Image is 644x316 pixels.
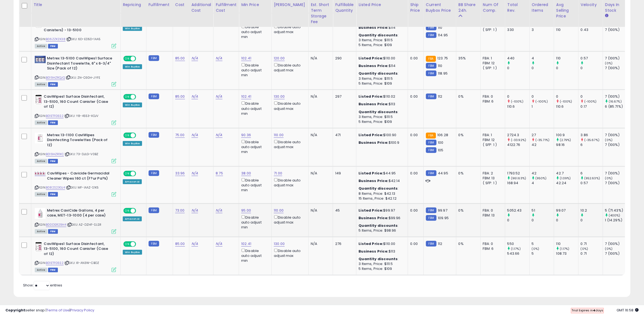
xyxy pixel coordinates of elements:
div: 42.24 [556,181,578,186]
small: (0%) [605,176,613,180]
span: OFF [135,133,144,138]
small: (-35.71%) [535,138,549,142]
small: FBM [149,170,159,176]
div: 0 [532,94,554,99]
small: (0%) [605,138,613,142]
div: Disable auto adjust max [274,177,304,188]
a: B06ZZK2X38 [46,37,65,42]
a: 85.00 [175,56,185,61]
div: Disable auto adjust max [274,139,304,149]
small: (16.67%) [609,99,622,104]
div: $99.97 [359,208,404,213]
div: 7 (100%) [605,171,627,176]
div: N/A [311,171,329,176]
div: 0.57 [581,56,603,61]
div: 0 [532,218,554,223]
div: 6 (85.71%) [605,104,627,109]
div: : [359,186,404,191]
div: 0.17 [581,104,603,109]
a: N/A [191,132,198,138]
div: ASIN: [35,94,116,124]
div: Disable auto adjust min [241,139,267,154]
a: Terms of Use [46,308,70,313]
b: CaviWipes1 Surface Disinfectant, 13-5100, 160 Count Canister (Case of 12) [44,94,110,111]
a: 75.00 [175,132,185,138]
div: 0.00 [410,208,419,213]
div: $110.02 [359,94,404,99]
div: 440 [507,56,529,61]
div: 0% [458,208,476,213]
b: Metrex 13-5100 CaviWipes1 Surface Disinfectant Towelette, 6" x 6-3/4" Size (Pack of 12) [47,56,113,72]
div: Fulfillment [149,2,171,8]
div: 1 [532,104,554,109]
small: (-35.67%) [584,138,599,142]
span: All listings currently available for purchase on Amazon [35,82,47,87]
b: CaviWipes - Cavicide Germacidal Cleaner Wipes 160 ct (F?ur Pa?k) [47,171,113,182]
span: | SKU: 73-DJLG-V0BZ [65,152,98,156]
div: Days In Stock [605,2,625,13]
a: N/A [216,56,222,61]
a: 85.00 [175,94,185,99]
small: (-100%) [511,99,523,104]
span: ON [124,171,131,176]
div: $114 [359,63,404,68]
span: OFF [135,95,144,99]
img: 41ne+xXs3VL._SL40_.jpg [35,171,46,175]
span: All listings currently available for purchase on Amazon [35,229,47,234]
div: 0 [556,66,578,71]
div: ( SFP: 1 ) [483,66,501,71]
span: | SKU: AZ-DZHF-SLSR [67,222,101,227]
span: FBM [48,229,58,234]
span: OFF [135,56,144,61]
div: FBA: 1 [483,133,501,138]
span: 110 [438,63,442,68]
div: 42 [532,142,554,147]
small: (0%) [532,23,539,27]
div: ASIN: [35,18,116,48]
div: Ordered Items [532,2,552,13]
div: 290 [335,56,352,61]
span: 105 [438,148,443,153]
div: 0.00 [410,94,419,99]
div: Win BuyBox [123,26,142,31]
div: 99.07 [556,208,578,213]
b: Business Price: [359,25,388,30]
a: N/A [216,208,222,213]
a: Privacy Policy [70,308,94,313]
div: 5 Items, Price: $109 [359,43,404,47]
div: 0.57 [581,181,603,186]
a: B00DSR29H4 [46,222,66,227]
div: 6 [581,171,603,176]
div: N/A [311,56,329,61]
div: Disable auto adjust min [241,100,267,116]
div: Title [33,2,118,8]
div: 149 [335,171,352,176]
div: Amazon AI [123,179,142,184]
div: : [359,71,404,76]
div: 7 (100%) [605,142,627,147]
div: 4 [532,56,554,61]
div: 3 Items, Price: $111.5 [359,76,404,81]
div: FBM: 13 [483,213,501,218]
div: Disable auto adjust max [274,100,304,111]
div: 3.86 [581,133,603,138]
span: ON [124,208,131,213]
div: FBM: 12 [483,138,501,142]
div: 297 [335,94,352,99]
div: 35% [458,56,476,61]
div: 0 [532,66,554,71]
div: Disable auto adjust max [274,62,304,73]
div: 10.2 [581,208,603,213]
small: (952.63%) [584,176,600,180]
span: All listings currently available for purchase on Amazon [35,120,47,125]
div: 2724.3 [507,133,529,138]
div: $100.90 [359,133,404,138]
a: 110.00 [274,132,284,138]
div: 110.6 [507,104,529,109]
div: 0 [507,66,529,71]
b: Business Price: [359,178,388,183]
div: : [359,33,404,38]
div: $44.95 [359,171,404,176]
span: ON [124,56,131,61]
small: (1.09%) [560,176,571,180]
